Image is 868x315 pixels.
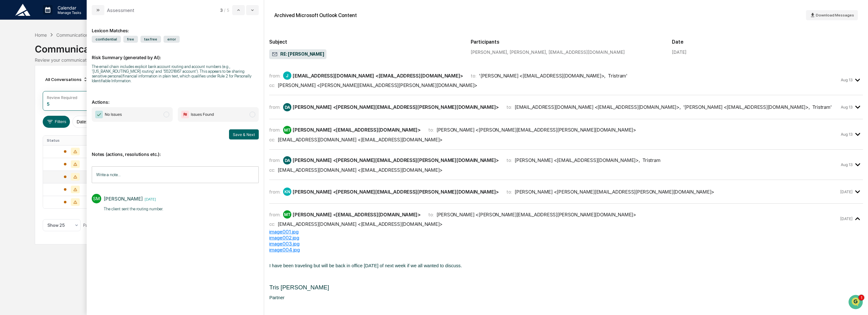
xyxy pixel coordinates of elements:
[13,129,41,135] span: Preclearance
[83,223,101,228] div: Page 1 of 1
[104,196,143,202] div: [PERSON_NAME]
[471,73,476,79] span: to:
[6,48,18,59] img: 1746055101610-c473b297-6a78-478c-a979-82029cc54cd1
[269,137,275,143] span: cc:
[35,38,833,55] div: Communications Archive
[269,221,275,227] span: cc:
[841,162,852,167] time: Wednesday, August 13, 2025 at 10:59:09 AM
[92,144,259,157] p: Notes (actions, resolutions etc.):
[13,86,18,91] img: 1746055101610-c473b297-6a78-478c-a979-82029cc54cd1
[269,127,281,133] span: from:
[35,32,47,38] div: Home
[293,127,421,133] div: [PERSON_NAME] <[EMAIL_ADDRESS][DOMAIN_NAME]>
[806,10,858,20] button: Download Messages
[278,82,477,88] div: [PERSON_NAME] <[PERSON_NAME][EMAIL_ADDRESS][PERSON_NAME][DOMAIN_NAME]>
[6,97,16,107] img: Jack Rasmussen
[92,20,259,33] div: Lexicon Matches:
[105,111,122,118] span: No Issues
[104,206,163,212] p: The client sent the routing number.​
[293,212,421,218] div: [PERSON_NAME] <[EMAIL_ADDRESS][DOMAIN_NAME]>
[283,210,291,219] div: MT
[506,104,512,110] span: to:
[471,39,662,45] h2: Participants
[92,64,259,83] div: The email chain includes explicit bank account routing and account numbers (e.g., '[US_BANK_ROUTI...
[98,69,115,76] button: See all
[293,73,463,79] div: [EMAIL_ADDRESS][DOMAIN_NAME] <[EMAIL_ADDRESS][DOMAIN_NAME]>
[43,127,81,138] a: 🗄️Attestations
[278,221,443,227] div: [EMAIL_ADDRESS][DOMAIN_NAME] <[EMAIL_ADDRESS][DOMAIN_NAME]>
[56,103,69,108] span: [DATE]
[841,132,852,137] time: Wednesday, August 13, 2025 at 10:17:51 AM
[181,111,189,118] img: Flag
[608,73,628,79] div: Tristram'
[43,74,90,84] div: All Conversations
[848,294,865,311] iframe: Open customer support
[53,5,84,10] p: Calendar
[283,156,291,164] div: DA
[672,49,686,55] div: [DATE]
[224,8,231,13] span: / 5
[283,126,291,134] div: MT
[278,137,443,143] div: [EMAIL_ADDRESS][DOMAIN_NAME] <[EMAIL_ADDRESS][DOMAIN_NAME]>
[269,157,281,163] span: from:
[6,142,11,147] div: 🔎
[269,73,281,79] span: from:
[840,189,852,194] time: Friday, August 15, 2025 at 7:51:32 AM
[229,129,259,139] button: Save & Next
[6,130,11,135] div: 🖐️
[6,80,16,90] img: Jack Rasmussen
[293,104,499,110] div: [PERSON_NAME] <[PERSON_NAME][EMAIL_ADDRESS][PERSON_NAME][DOMAIN_NAME]>
[191,111,214,118] span: Issues Found
[92,92,259,105] p: Actions:
[220,8,223,13] span: 3
[269,167,275,173] span: cc:
[642,157,660,163] div: Tristram
[269,39,460,45] h2: Subject
[272,51,324,58] span: RE: [PERSON_NAME]
[269,104,281,110] span: from:
[283,103,291,111] div: DA
[269,241,863,247] div: image003.jpg
[515,189,714,195] div: [PERSON_NAME] <[PERSON_NAME][EMAIL_ADDRESS][PERSON_NAME][DOMAIN_NAME]>
[479,73,605,79] div: '[PERSON_NAME] <[EMAIL_ADDRESS][DOMAIN_NAME]> ,
[52,129,78,135] span: Attestations
[13,103,18,108] img: 1746055101610-c473b297-6a78-478c-a979-82029cc54cd1
[269,263,462,268] span: I have been traveling but will be back in office [DATE] of next week if we all wanted to discuss.
[43,136,101,145] th: Status
[841,77,852,82] time: Wednesday, August 13, 2025 at 9:11:28 AM
[269,229,863,235] div: image001.jpg
[283,188,291,196] div: KN
[43,116,70,128] button: Filters
[4,127,43,138] a: 🖐️Preclearance
[4,139,42,150] a: 🔎Data Lookup
[812,104,832,110] div: Tristram'
[6,70,42,75] div: Past conversations
[506,189,512,195] span: to:
[293,157,499,163] div: [PERSON_NAME] <[PERSON_NAME][EMAIL_ADDRESS][PERSON_NAME][DOMAIN_NAME]>
[56,86,69,91] span: [DATE]
[53,86,55,91] span: •
[269,82,275,88] span: cc:
[428,127,434,133] span: to:
[269,235,863,241] div: image002.jpg
[437,212,636,218] div: [PERSON_NAME] <[PERSON_NAME][EMAIL_ADDRESS][PERSON_NAME][DOMAIN_NAME]>
[20,86,51,91] span: [PERSON_NAME]
[164,36,180,43] span: error
[269,247,863,253] div: image004.jpg
[92,194,101,203] div: SM
[683,104,810,110] div: '[PERSON_NAME] <[EMAIL_ADDRESS][DOMAIN_NAME]> ,
[63,157,77,161] span: Pylon
[15,4,30,16] img: logo
[293,189,499,195] div: [PERSON_NAME] <[PERSON_NAME][EMAIL_ADDRESS][PERSON_NAME][DOMAIN_NAME]>
[269,212,281,218] span: from:
[45,156,77,161] a: Powered byPylon
[283,71,291,80] div: J
[471,49,662,55] div: [PERSON_NAME], [PERSON_NAME], [EMAIL_ADDRESS][DOMAIN_NAME]
[107,7,134,13] div: Assessment
[274,12,357,18] div: Archived Microsoft Outlook Content
[47,101,50,107] div: 5
[13,141,40,147] span: Data Lookup
[92,36,121,43] span: confidential
[515,157,640,163] div: [PERSON_NAME] <[EMAIL_ADDRESS][DOMAIN_NAME]> ,
[6,13,115,23] p: How can we help?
